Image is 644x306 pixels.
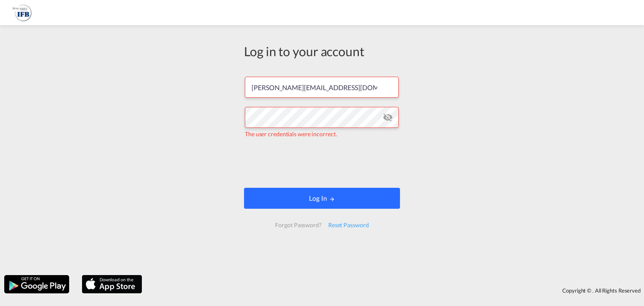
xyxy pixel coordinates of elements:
[272,218,325,233] div: Forgot Password?
[258,147,386,179] iframe: reCAPTCHA
[244,42,400,60] div: Log in to your account
[325,218,372,233] div: Reset Password
[13,3,31,22] img: 2b726980256c11eeaa87296e05903fd5.png
[244,188,400,209] button: LOGIN
[3,274,70,294] img: google.png
[245,77,399,98] input: Enter email/phone number
[146,283,644,298] div: Copyright © . All Rights Reserved
[383,112,393,122] md-icon: icon-eye-off
[245,130,337,137] span: The user credentials were incorrect.
[81,274,143,294] img: apple.png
